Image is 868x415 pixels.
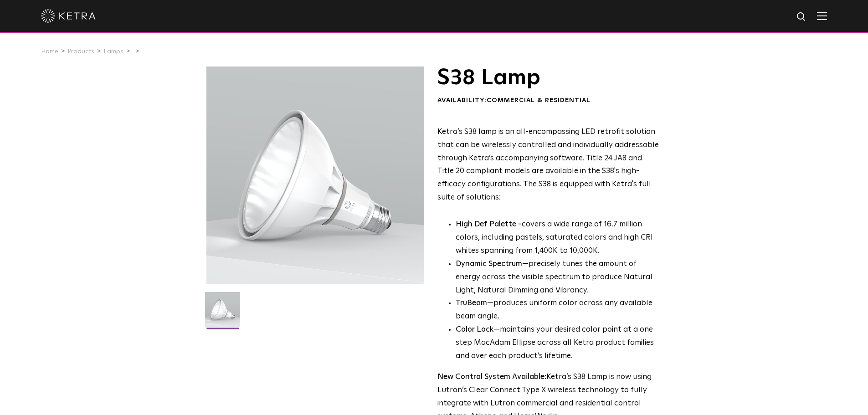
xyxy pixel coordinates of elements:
strong: TruBeam [456,299,487,307]
strong: New Control System Available: [437,373,546,381]
img: S38-Lamp-Edison-2021-Web-Square [205,292,240,334]
strong: High Def Palette - [456,220,522,228]
span: Commercial & Residential [487,97,591,103]
a: Products [67,48,94,55]
img: Hamburger%20Nav.svg [817,11,827,20]
div: Availability: [437,96,659,105]
li: —produces uniform color across any available beam angle. [456,297,659,323]
strong: Color Lock [456,326,493,333]
li: —precisely tunes the amount of energy across the visible spectrum to produce Natural Light, Natur... [456,258,659,297]
h1: S38 Lamp [437,67,659,89]
a: Lamps [103,48,123,55]
strong: Dynamic Spectrum [456,260,522,268]
li: —maintains your desired color point at a one step MacAdam Ellipse across all Ketra product famili... [456,323,659,363]
p: Ketra’s S38 lamp is an all-encompassing LED retrofit solution that can be wirelessly controlled a... [437,126,659,205]
img: ketra-logo-2019-white [41,9,96,23]
a: Home [41,48,58,55]
p: covers a wide range of 16.7 million colors, including pastels, saturated colors and high CRI whit... [456,218,659,258]
img: search icon [796,11,807,23]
